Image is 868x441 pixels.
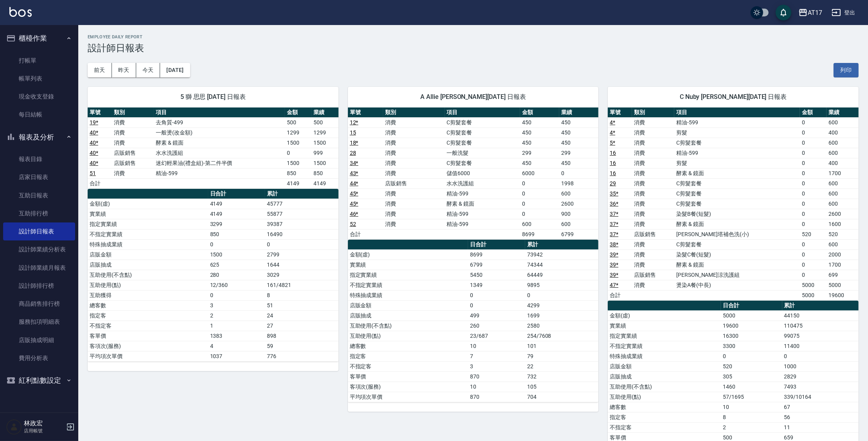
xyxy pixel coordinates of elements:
[468,300,525,310] td: 0
[520,127,559,138] td: 450
[800,158,827,168] td: 0
[800,290,827,300] td: 5000
[88,310,208,321] td: 指定客
[3,127,75,147] button: 報表及分析
[312,108,338,118] th: 業績
[445,199,520,209] td: 酵素 & 鏡面
[88,178,112,188] td: 合計
[208,199,265,209] td: 4149
[3,222,75,240] a: 設計師日報表
[674,148,800,158] td: 精油-599
[160,63,190,77] button: [DATE]
[265,229,338,239] td: 16490
[3,168,75,186] a: 店家日報表
[445,138,520,148] td: C剪髮套餐
[445,178,520,188] td: 水水洗護組
[445,219,520,229] td: 精油-599
[800,108,827,118] th: 金額
[674,219,800,229] td: 酵素 & 鏡面
[608,290,632,300] td: 合計
[350,221,356,227] a: 52
[348,321,468,331] td: 互助使用(不含點)
[827,108,859,118] th: 業績
[827,127,859,138] td: 400
[610,180,616,186] a: 29
[154,138,285,148] td: 酵素 & 鏡面
[383,148,445,158] td: 消費
[520,188,559,199] td: 0
[97,93,329,101] span: 5 獅 思思 [DATE] 日報表
[632,168,674,178] td: 消費
[3,313,75,331] a: 服務扣項明細表
[800,199,827,209] td: 0
[827,168,859,178] td: 1700
[674,138,800,148] td: C剪髮套餐
[721,331,782,341] td: 16300
[312,127,338,138] td: 1299
[827,239,859,249] td: 600
[827,270,859,280] td: 699
[208,300,265,310] td: 3
[348,240,599,402] table: a dense table
[383,178,445,188] td: 店販銷售
[445,117,520,127] td: C剪髮套餐
[265,300,338,310] td: 51
[610,160,616,166] a: 16
[208,331,265,341] td: 1383
[112,108,154,118] th: 類別
[674,239,800,249] td: C剪髮套餐
[632,117,674,127] td: 消費
[208,249,265,260] td: 1500
[3,186,75,204] a: 互助日報表
[265,290,338,300] td: 8
[632,108,674,118] th: 類別
[154,168,285,178] td: 精油-599
[3,106,75,124] a: 每日結帳
[559,178,598,188] td: 1998
[674,108,800,118] th: 項目
[9,7,32,17] img: Logo
[208,189,265,199] th: 日合計
[312,117,338,127] td: 500
[348,108,599,240] table: a dense table
[468,270,525,280] td: 5450
[312,168,338,178] td: 850
[3,150,75,168] a: 報表目錄
[632,148,674,158] td: 消費
[468,321,525,331] td: 260
[154,117,285,127] td: 去角質-499
[559,108,598,118] th: 業績
[468,249,525,260] td: 8699
[520,168,559,178] td: 6000
[208,321,265,331] td: 1
[800,260,827,270] td: 0
[782,310,859,321] td: 44150
[520,117,559,127] td: 450
[383,168,445,178] td: 消費
[800,219,827,229] td: 0
[525,290,598,300] td: 0
[312,178,338,188] td: 4149
[3,52,75,70] a: 打帳單
[112,117,154,127] td: 消費
[608,108,859,301] table: a dense table
[383,188,445,199] td: 消費
[674,168,800,178] td: 酵素 & 鏡面
[827,209,859,219] td: 2600
[610,150,616,156] a: 16
[800,280,827,290] td: 5000
[265,189,338,199] th: 累計
[265,260,338,270] td: 1644
[265,280,338,290] td: 161/4821
[348,310,468,321] td: 店販抽成
[208,239,265,249] td: 0
[525,310,598,321] td: 1699
[3,70,75,88] a: 帳單列表
[6,419,22,435] img: Person
[112,148,154,158] td: 店販銷售
[525,321,598,331] td: 2580
[445,188,520,199] td: 精油-599
[208,209,265,219] td: 4149
[828,5,859,20] button: 登出
[285,138,312,148] td: 1500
